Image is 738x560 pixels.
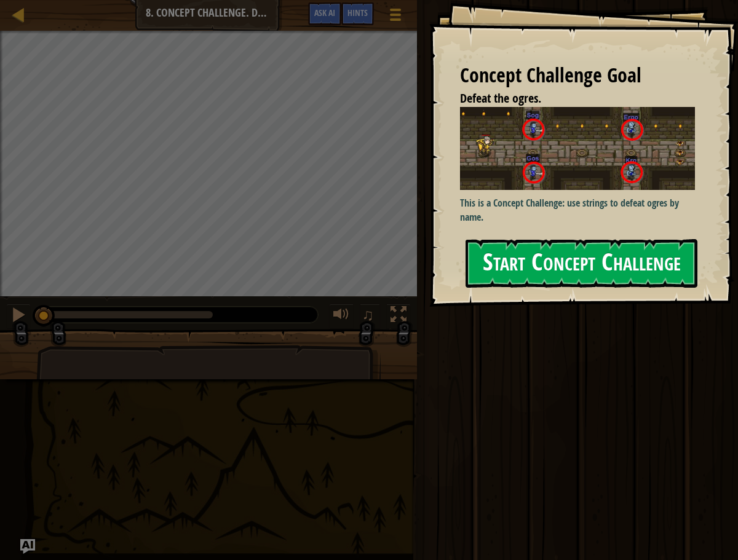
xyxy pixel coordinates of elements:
[460,61,695,90] div: Concept Challenge Goal
[460,196,704,224] p: This is a Concept Challenge: use strings to defeat ogres by name.
[362,306,375,324] span: ♫
[347,7,368,18] span: Hints
[380,2,411,31] button: Show game menu
[6,304,31,329] button: ⌘ + P: Pause
[386,304,411,329] button: Toggle fullscreen
[460,107,704,190] img: Dangerous steps new
[329,304,354,329] button: Adjust volume
[460,90,541,106] span: Defeat the ogres.
[360,304,381,329] button: ♫
[445,90,692,108] li: Defeat the ogres.
[308,2,341,25] button: Ask AI
[314,7,335,18] span: Ask AI
[466,239,697,288] button: Start Concept Challenge
[20,539,35,554] button: Ask AI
